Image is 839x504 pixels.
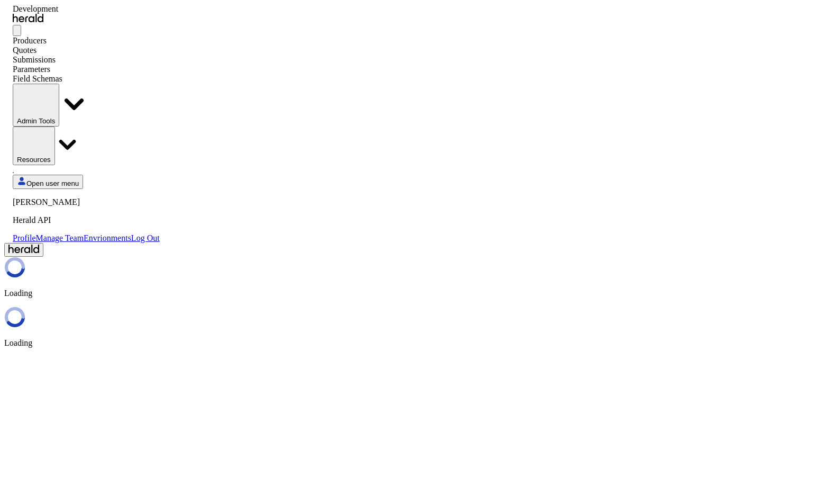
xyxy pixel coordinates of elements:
[4,338,835,348] p: Loading
[36,233,84,242] a: Manage Team
[13,65,160,74] div: Parameters
[4,289,835,298] p: Loading
[13,197,160,207] p: [PERSON_NAME]
[131,233,160,242] a: Log Out
[13,197,160,243] div: Open user menu
[13,55,160,65] div: Submissions
[13,84,59,127] button: internal dropdown menu
[13,14,43,23] img: Herald Logo
[8,245,39,254] img: Herald Logo
[13,36,160,46] div: Producers
[13,233,36,242] a: Profile
[13,215,160,225] p: Herald API
[13,46,160,55] div: Quotes
[13,4,160,14] div: Development
[84,233,131,242] a: Envrionments
[13,74,160,84] div: Field Schemas
[13,175,83,189] button: Open user menu
[26,179,79,187] span: Open user menu
[13,127,55,165] button: Resources dropdown menu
